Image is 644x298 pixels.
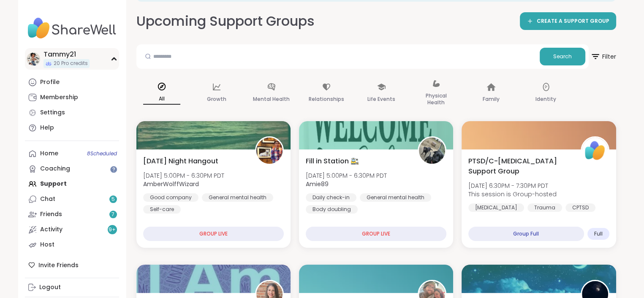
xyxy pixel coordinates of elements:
span: Filter [590,46,616,67]
div: Friends [40,210,62,219]
div: Activity [40,225,62,234]
span: 9 + [109,226,116,233]
p: Identity [535,94,556,104]
a: Membership [25,90,119,105]
a: Profile [25,75,119,90]
a: CREATE A SUPPORT GROUP [520,12,616,30]
img: ShareWell Nav Logo [25,14,119,43]
div: Home [40,149,58,158]
a: Home8Scheduled [25,146,119,161]
div: Host [40,241,54,249]
span: 7 [111,211,114,218]
img: Amie89 [419,138,445,164]
div: GROUP LIVE [306,227,446,241]
a: Logout [25,280,119,295]
span: [DATE] 5:00PM - 6:30PM PDT [306,171,387,180]
div: Logout [39,283,61,292]
p: Mental Health [253,94,290,104]
img: Tammy21 [27,52,40,66]
p: Family [483,94,500,104]
p: Physical Health [418,91,455,108]
div: GROUP LIVE [143,227,284,241]
img: ShareWell [582,138,608,164]
button: Filter [590,44,616,69]
span: Search [553,53,572,60]
span: PTSD/C-[MEDICAL_DATA] Support Group [468,156,571,176]
div: Self-care [143,205,181,214]
a: Settings [25,105,119,120]
div: Daily check-in [306,193,356,202]
div: Help [40,124,54,132]
div: General mental health [202,193,273,202]
div: Group Full [468,227,584,241]
div: General mental health [360,193,431,202]
p: Life Events [367,94,395,104]
b: Amie89 [306,180,329,188]
div: Invite Friends [25,257,119,273]
div: Membership [40,93,78,102]
iframe: Spotlight [110,166,117,173]
p: Relationships [309,94,344,104]
h2: Upcoming Support Groups [136,12,315,31]
span: 5 [111,196,115,203]
a: Friends7 [25,207,119,222]
div: Tammy21 [43,50,90,59]
p: Growth [207,94,226,104]
button: Search [540,48,585,65]
span: CREATE A SUPPORT GROUP [537,18,609,25]
div: Settings [40,108,65,117]
div: Profile [40,78,60,87]
a: Chat5 [25,192,119,207]
b: AmberWolffWizard [143,180,199,188]
a: Activity9+ [25,222,119,237]
span: [DATE] 6:30PM - 7:30PM PDT [468,182,557,190]
img: AmberWolffWizard [256,138,283,164]
span: Full [594,230,603,237]
span: Fill in Station 🚉 [306,156,359,166]
div: Good company [143,193,198,202]
p: All [143,94,180,105]
span: 20 Pro credits [54,60,88,67]
div: Body doubling [306,205,358,214]
div: Trauma [527,203,562,212]
span: This session is Group-hosted [468,190,557,198]
a: Help [25,120,119,135]
div: CPTSD [565,203,595,212]
div: Chat [40,195,55,203]
span: 8 Scheduled [87,150,117,157]
a: Coaching [25,161,119,176]
div: [MEDICAL_DATA] [468,203,524,212]
span: [DATE] Night Hangout [143,156,218,166]
span: [DATE] 5:00PM - 6:30PM PDT [143,171,224,180]
div: Coaching [40,165,70,173]
a: Host [25,237,119,252]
